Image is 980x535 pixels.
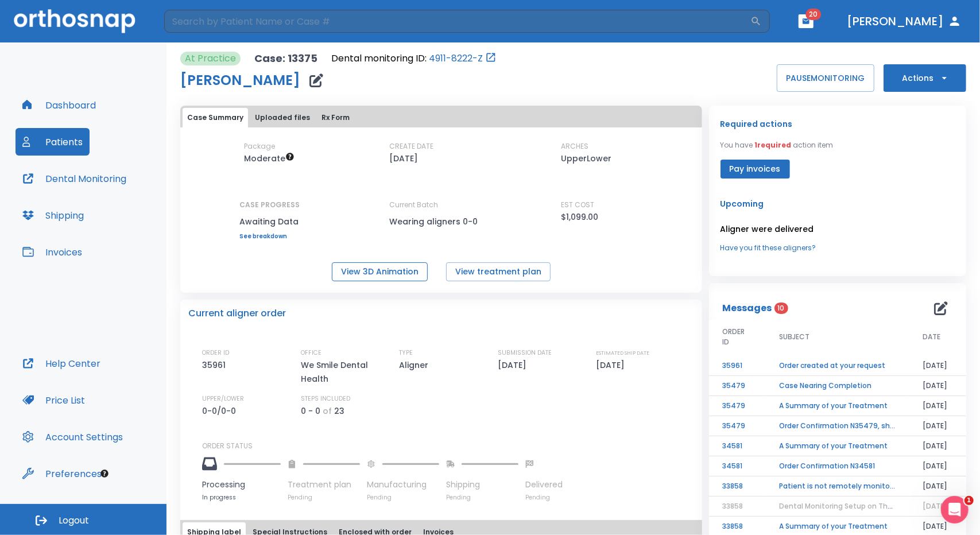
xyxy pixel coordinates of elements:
p: Required actions [721,117,793,131]
td: A Summary of your Treatment [765,396,909,416]
span: DATE [923,332,940,342]
p: Pending [446,493,518,502]
button: [PERSON_NAME] [842,11,966,32]
span: SUBJECT [779,332,809,342]
h1: [PERSON_NAME] [180,73,300,87]
td: [DATE] [909,436,966,456]
button: View treatment plan [446,262,551,281]
td: Order Confirmation N35479, shipping costs involved! [765,416,909,436]
p: At Practice [185,52,236,65]
span: 33858 [723,501,743,511]
p: 35961 [202,358,230,372]
p: UpperLower [561,152,611,165]
td: [DATE] [909,476,966,497]
p: EST COST [561,200,594,210]
td: 33858 [709,476,765,497]
button: Uploaded files [250,108,315,127]
td: 35479 [709,396,765,416]
p: Treatment plan [288,479,360,491]
span: Logout [59,514,89,527]
p: OFFICE [301,348,321,358]
p: Awaiting Data [239,215,300,228]
p: 0 - 0 [301,404,320,418]
p: Upcoming [721,197,955,211]
p: Messages [723,301,772,315]
td: 35479 [709,416,765,436]
p: $1,099.00 [561,210,598,224]
a: 4911-8222-Z [429,52,483,65]
button: Dental Monitoring [16,165,133,192]
td: 35961 [709,356,765,376]
img: Orthosnap [14,9,135,33]
p: [DATE] [596,358,629,372]
td: [DATE] [909,396,966,416]
div: Open patient in dental monitoring portal [331,52,497,65]
td: [DATE] [909,416,966,436]
td: 34581 [709,436,765,456]
td: 34581 [709,456,765,476]
p: In progress [202,493,281,502]
p: ARCHES [561,141,588,152]
button: Invoices [16,238,89,266]
span: 10 [774,303,788,314]
span: Dental Monitoring Setup on The Delivery Day [779,501,938,511]
a: Have you fit these aligners? [721,243,955,253]
td: [DATE] [909,356,966,376]
p: ORDER ID [202,348,229,358]
button: Preferences [16,460,109,487]
button: Pay invoices [721,160,790,179]
p: 0-0/0-0 [202,404,240,418]
p: You have action item [721,140,834,150]
button: Dashboard [16,91,103,119]
p: Dental monitoring ID: [331,52,427,65]
p: Delivered [525,479,563,491]
p: Aligner were delivered [721,222,955,236]
div: Tooltip anchor [99,468,110,479]
span: 1 required [755,140,792,150]
div: tabs [183,108,700,127]
p: UPPER/LOWER [202,394,244,404]
td: Order Confirmation N34581 [765,456,909,476]
button: View 3D Animation [332,262,428,281]
iframe: Intercom live chat [941,496,969,524]
button: Actions [884,64,966,92]
p: [DATE] [498,358,530,372]
button: Help Center [16,350,107,377]
p: Shipping [446,479,518,491]
p: Pending [367,493,439,502]
p: CREATE DATE [389,141,433,152]
td: Order created at your request [765,356,909,376]
td: Patient is not remotely monitored [765,476,909,497]
p: ESTIMATED SHIP DATE [596,348,650,358]
a: See breakdown [239,233,300,240]
input: Search by Patient Name or Case # [164,10,750,33]
p: Current aligner order [188,307,286,320]
span: 20 [806,9,822,20]
span: [DATE] [923,501,947,511]
p: Package [244,141,275,152]
p: Case: 13375 [254,52,317,65]
p: CASE PROGRESS [239,200,300,210]
p: TYPE [399,348,413,358]
button: Account Settings [16,423,130,451]
a: Shipping [16,201,91,229]
button: PAUSEMONITORING [777,64,874,92]
button: Price List [16,386,92,414]
button: Patients [16,128,90,156]
span: 1 [964,496,974,505]
p: Wearing aligners 0-0 [389,215,493,228]
button: Case Summary [183,108,248,127]
p: Manufacturing [367,479,439,491]
td: [DATE] [909,456,966,476]
p: STEPS INCLUDED [301,394,350,404]
button: Rx Form [317,108,354,127]
p: ORDER STATUS [202,441,694,451]
p: Processing [202,479,281,491]
p: Current Batch [389,200,493,210]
